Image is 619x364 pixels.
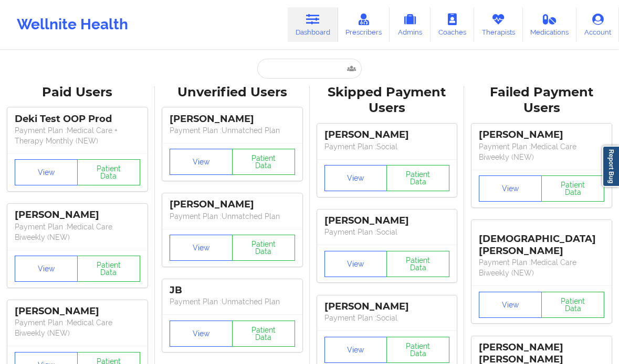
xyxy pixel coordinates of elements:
[15,159,78,185] button: View
[431,7,474,42] a: Coaches
[479,175,542,202] button: View
[162,84,302,101] div: Unverified Users
[479,129,604,141] div: [PERSON_NAME]
[15,113,140,125] div: Deki Test OOP Prod
[479,141,604,162] p: Payment Plan : Medical Care Biweekly (NEW)
[324,141,450,152] p: Payment Plan : Social
[170,113,295,125] div: [PERSON_NAME]
[170,284,295,296] div: JB
[170,296,295,307] p: Payment Plan : Unmatched Plan
[324,129,450,141] div: [PERSON_NAME]
[324,337,387,363] button: View
[479,225,604,257] div: [DEMOGRAPHIC_DATA][PERSON_NAME]
[479,292,542,318] button: View
[390,7,431,42] a: Admins
[386,337,449,363] button: Patient Data
[15,305,140,317] div: [PERSON_NAME]
[288,7,338,42] a: Dashboard
[324,165,387,191] button: View
[7,84,148,101] div: Paid Users
[232,149,295,175] button: Patient Data
[324,251,387,277] button: View
[386,165,449,191] button: Patient Data
[324,215,450,227] div: [PERSON_NAME]
[15,125,140,146] p: Payment Plan : Medical Care + Therapy Monthly (NEW)
[474,7,523,42] a: Therapists
[170,198,295,211] div: [PERSON_NAME]
[170,211,295,222] p: Payment Plan : Unmatched Plan
[170,235,233,261] button: View
[576,7,619,42] a: Account
[541,292,604,318] button: Patient Data
[170,149,233,175] button: View
[523,7,577,42] a: Medications
[386,251,449,277] button: Patient Data
[170,321,233,347] button: View
[232,235,295,261] button: Patient Data
[602,146,619,187] a: Report Bug
[232,321,295,347] button: Patient Data
[324,313,450,323] p: Payment Plan : Social
[15,209,140,221] div: [PERSON_NAME]
[324,301,450,313] div: [PERSON_NAME]
[324,227,450,237] p: Payment Plan : Social
[317,84,457,117] div: Skipped Payment Users
[15,222,140,242] p: Payment Plan : Medical Care Biweekly (NEW)
[541,175,604,202] button: Patient Data
[338,7,390,42] a: Prescribers
[15,317,140,338] p: Payment Plan : Medical Care Biweekly (NEW)
[77,256,140,282] button: Patient Data
[77,159,140,185] button: Patient Data
[471,84,612,117] div: Failed Payment Users
[15,256,78,282] button: View
[170,125,295,136] p: Payment Plan : Unmatched Plan
[479,257,604,278] p: Payment Plan : Medical Care Biweekly (NEW)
